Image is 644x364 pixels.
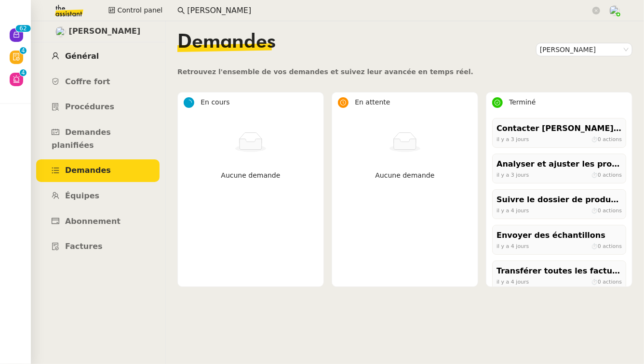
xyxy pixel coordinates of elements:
[36,45,160,68] a: Général
[496,158,622,171] div: Analyser et ajuster les processus inefficaces
[65,52,99,61] span: Général
[65,102,114,111] span: Procédures
[23,25,27,34] p: 2
[591,207,622,213] span: ⏱
[591,278,622,285] span: ⏱
[509,98,536,106] span: Terminé
[117,5,162,16] span: Control panel
[65,242,103,251] span: Factures
[598,171,601,178] span: 0
[201,98,229,106] span: En cours
[21,69,25,78] p: 4
[177,33,276,52] span: Demandes
[496,265,622,278] div: Transférer toutes les factures à Supplier [PERSON_NAME]
[65,217,121,226] span: Abonnement
[36,96,160,118] a: Procédures
[591,171,622,178] span: ⏱
[103,4,168,17] button: Control panel
[603,207,622,213] span: actions
[598,207,601,213] span: 0
[20,47,27,54] nz-badge-sup: 4
[177,68,473,76] span: Retrouvez l'ensemble de vos demandes et suivez leur avancée en temps réel.
[21,47,25,56] p: 4
[598,243,601,249] span: 0
[609,5,620,16] img: users%2FPPrFYTsEAUgQy5cK5MCpqKbOX8K2%2Favatar%2FCapture%20d%E2%80%99e%CC%81cran%202023-06-05%20a%...
[540,43,629,56] nz-select-item: Pierre Mergui
[496,171,529,178] span: il y a 3 jours
[355,98,390,106] span: En attente
[496,136,529,142] span: il y a 3 jours
[603,136,622,142] span: actions
[591,243,622,249] span: ⏱
[15,25,30,32] nz-badge-sup: 62
[187,4,590,17] input: Rechercher
[603,278,622,285] span: actions
[19,25,23,34] p: 6
[52,128,111,150] span: Demandes planifiées
[36,121,160,156] a: Demandes planifiées
[603,171,622,178] span: actions
[598,136,601,142] span: 0
[36,159,160,182] a: Demandes
[496,207,529,213] span: il y a 4 jours
[65,166,111,175] span: Demandes
[36,185,160,208] a: Équipes
[496,229,622,242] div: Envoyer des échantillons
[603,243,622,249] span: actions
[65,191,99,200] span: Équipes
[188,170,314,181] p: Aucune demande
[55,26,66,37] img: users%2Fjeuj7FhI7bYLyCU6UIN9LElSS4x1%2Favatar%2F1678820456145.jpeg
[496,243,529,249] span: il y a 4 jours
[69,25,141,38] span: [PERSON_NAME]
[496,122,622,135] div: Contacter [PERSON_NAME] et rappeler [PERSON_NAME]
[20,69,27,76] nz-badge-sup: 4
[496,194,622,207] div: Suivre le dossier de production
[36,210,160,233] a: Abonnement
[591,136,622,142] span: ⏱
[65,77,110,86] span: Coffre fort
[342,170,468,181] p: Aucune demande
[36,71,160,93] a: Coffre fort
[496,278,529,285] span: il y a 4 jours
[598,278,601,285] span: 0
